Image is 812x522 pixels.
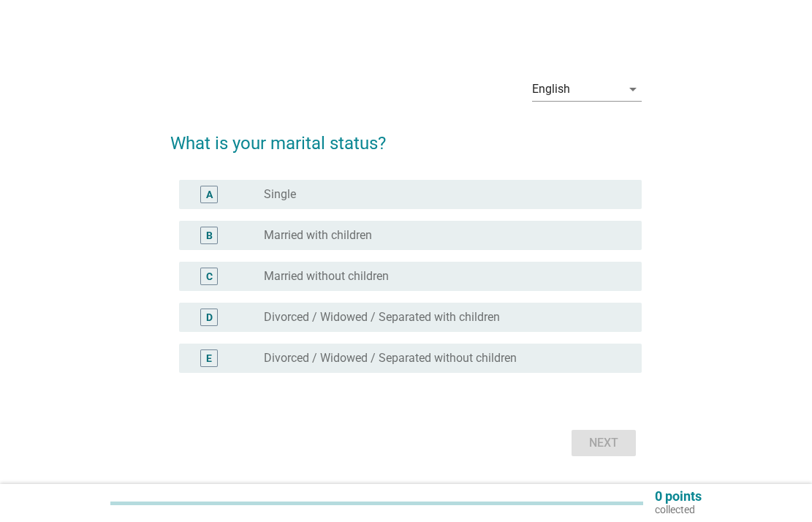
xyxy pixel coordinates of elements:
[206,269,213,284] div: C
[264,269,389,284] label: Married without children
[206,228,213,243] div: B
[655,490,702,503] p: 0 points
[206,351,212,366] div: E
[264,228,372,243] label: Married with children
[264,310,500,325] label: Divorced / Widowed / Separated with children
[264,187,296,202] label: Single
[655,503,702,516] p: collected
[532,83,570,96] div: English
[206,310,213,325] div: D
[624,80,642,98] i: arrow_drop_down
[170,116,642,156] h2: What is your marital status?
[206,187,213,203] div: A
[264,351,517,366] label: Divorced / Widowed / Separated without children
